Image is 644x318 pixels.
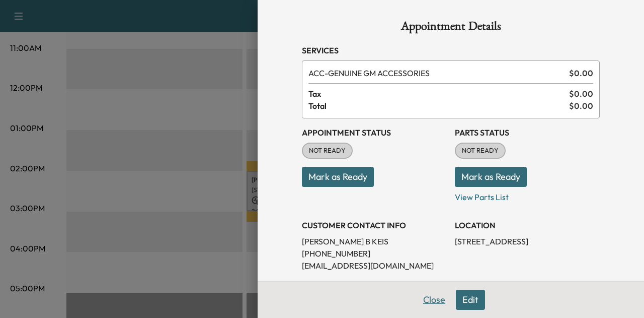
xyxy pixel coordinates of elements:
[302,44,600,56] h3: Services
[302,219,447,231] h3: CUSTOMER CONTACT INFO
[308,67,565,79] span: GENUINE GM ACCESSORIES
[302,260,447,272] p: [EMAIL_ADDRESS][DOMAIN_NAME]
[569,67,593,79] span: $ 0.00
[302,235,447,247] p: [PERSON_NAME] B KEIS
[308,100,569,112] span: Total
[302,20,600,36] h1: Appointment Details
[455,126,600,139] h3: Parts Status
[569,88,593,100] span: $ 0.00
[455,187,600,203] p: View Parts List
[456,146,505,156] span: NOT READY
[456,290,485,310] button: Edit
[455,167,527,187] button: Mark as Ready
[417,290,452,310] button: Close
[455,219,600,231] h3: LOCATION
[302,247,447,260] p: [PHONE_NUMBER]
[303,146,352,156] span: NOT READY
[302,167,374,187] button: Mark as Ready
[569,100,593,112] span: $ 0.00
[455,235,600,247] p: [STREET_ADDRESS]
[302,126,447,139] h3: Appointment Status
[308,88,569,100] span: Tax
